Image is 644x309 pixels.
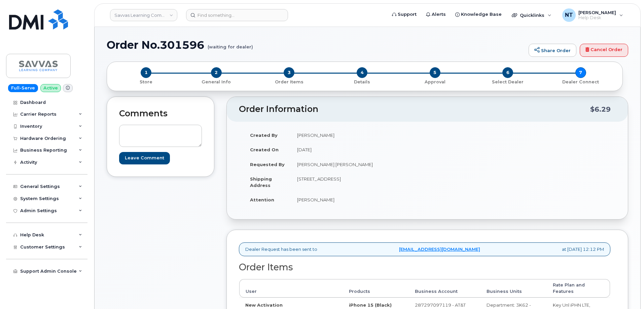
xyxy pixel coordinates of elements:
[590,103,611,116] div: $6.29
[291,157,422,172] td: [PERSON_NAME] [PERSON_NAME]
[409,279,480,298] th: Business Account
[250,197,274,202] strong: Attention
[580,44,628,57] a: Cancel Order
[239,279,343,298] th: User
[291,171,422,192] td: [STREET_ADDRESS]
[239,242,610,256] div: Dealer Request has been sent to at [DATE] 12:12 PM
[119,109,202,118] h2: Comments
[328,79,396,85] p: Details
[255,79,323,85] p: Order Items
[343,279,408,298] th: Products
[119,152,170,164] input: Leave Comment
[245,302,283,308] strong: New Activation
[401,79,469,85] p: Approval
[250,176,272,188] strong: Shipping Address
[284,67,294,78] span: 3
[326,78,399,85] a: 4 Details
[141,67,151,78] span: 1
[349,302,392,308] strong: iPhone 15 (Black)
[398,78,471,85] a: 5 Approval
[112,78,180,85] a: 1 Store
[529,44,576,57] a: Share Order
[430,67,440,78] span: 5
[291,142,422,157] td: [DATE]
[471,78,544,85] a: 6 Select Dealer
[253,78,326,85] a: 3 Order Items
[239,105,590,114] h2: Order Information
[239,262,610,272] h2: Order Items
[250,147,279,152] strong: Created On
[547,279,610,298] th: Rate Plan and Features
[250,162,285,167] strong: Requested By
[107,39,525,51] h1: Order No.301596
[480,279,547,298] th: Business Units
[250,132,278,138] strong: Created By
[183,79,250,85] p: General Info
[399,246,480,253] a: [EMAIL_ADDRESS][DOMAIN_NAME]
[474,79,542,85] p: Select Dealer
[291,128,422,143] td: [PERSON_NAME]
[115,79,177,85] p: Store
[291,192,422,207] td: [PERSON_NAME]
[208,39,253,49] small: (waiting for dealer)
[211,67,222,78] span: 2
[180,78,253,85] a: 2 General Info
[502,67,513,78] span: 6
[357,67,367,78] span: 4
